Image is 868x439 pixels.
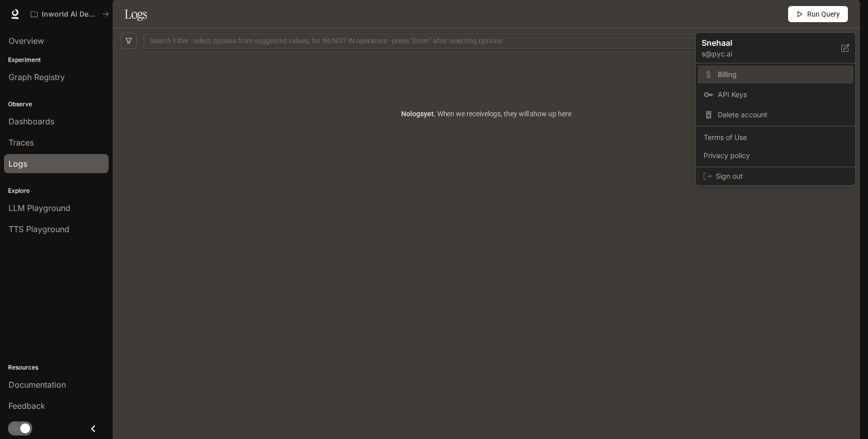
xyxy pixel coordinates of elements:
span: Billing [718,69,847,80]
span: Sign out [716,171,847,181]
div: Sign out [696,167,855,185]
a: Terms of Use [698,128,853,147]
span: Delete account [718,110,847,120]
span: Privacy policy [704,151,847,161]
p: Snehaal [702,37,825,49]
span: Terms of Use [704,132,847,142]
div: Snehaals@pyc.ai [696,33,855,63]
a: API Keys [698,86,853,104]
a: Privacy policy [698,147,853,165]
div: Delete account [698,106,853,124]
span: API Keys [718,90,847,100]
a: Billing [698,65,853,84]
p: s@pyc.ai [702,49,841,59]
